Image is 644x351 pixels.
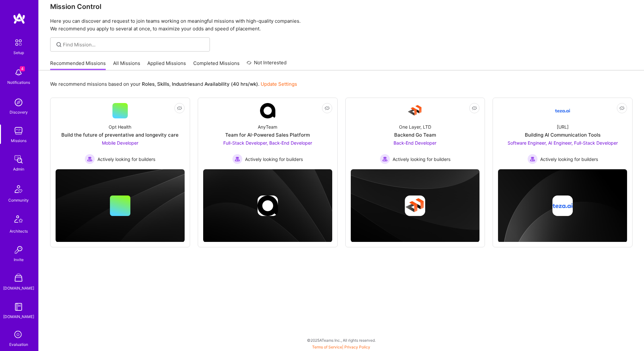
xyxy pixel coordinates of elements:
[50,17,632,33] p: Here you can discover and request to join teams working on meaningful missions with high-quality ...
[157,81,169,87] b: Skills
[12,329,25,341] i: icon SelectionTeam
[508,140,618,146] span: Software Engineer, AI Engineer, Full-Stack Developer
[50,60,106,70] a: Recommended Missions
[3,313,34,320] div: [DOMAIN_NAME]
[557,124,569,130] div: [URL]
[555,103,570,118] img: Company Logo
[225,132,310,138] div: Team for AI-Powered Sales Platform
[50,81,297,87] p: We recommend missions based on your , , and .
[393,156,450,163] span: Actively looking for builders
[498,169,627,243] img: cover
[13,13,26,24] img: logo
[325,106,330,111] i: icon EyeClosed
[232,154,242,164] img: Actively looking for builders
[12,124,25,137] img: teamwork
[142,81,155,87] b: Roles
[552,195,573,216] img: Company logo
[527,154,538,164] img: Actively looking for builders
[11,137,27,144] div: Missions
[525,132,601,138] div: Building AI Communication Tools
[203,169,332,242] img: cover
[85,154,95,164] img: Actively looking for builders
[12,96,25,109] img: discovery
[8,197,29,203] div: Community
[63,41,205,48] input: Find Mission...
[172,81,195,87] b: Industries
[312,345,370,349] span: |
[204,81,258,87] b: Availability (40 hrs/wk)
[56,103,185,164] a: Opt HealthBuild the future of preventative and longevity careMobile Developer Actively looking fo...
[50,3,632,11] h3: Mission Control
[14,256,24,263] div: Invite
[7,79,30,86] div: Notifications
[12,272,25,285] img: A Store
[351,103,480,164] a: Company LogoOne Layer, LTDBackend Go TeamBack-End Developer Actively looking for buildersActively...
[394,132,436,138] div: Backend Go Team
[97,156,155,163] span: Actively looking for builders
[380,154,390,164] img: Actively looking for builders
[261,81,297,87] a: Update Settings
[109,124,131,130] div: Opt Health
[13,49,24,56] div: Setup
[102,140,138,146] span: Mobile Developer
[56,169,185,242] img: cover
[12,36,25,49] img: setup
[38,332,644,348] div: © 2025 ATeams Inc., All rights reserved.
[260,103,275,118] img: Company Logo
[10,109,28,116] div: Discovery
[312,345,342,349] a: Terms of Service
[61,132,179,138] div: Build the future of preventative and longevity care
[11,212,26,228] img: Architects
[498,103,627,164] a: Company Logo[URL]Building AI Communication ToolsSoftware Engineer, AI Engineer, Full-Stack Develo...
[405,195,425,216] img: Company logo
[247,59,287,70] a: Not Interested
[12,300,25,313] img: guide book
[147,60,186,70] a: Applied Missions
[11,181,26,197] img: Community
[3,285,34,291] div: [DOMAIN_NAME]
[9,341,28,348] div: Evaluation
[540,156,598,163] span: Actively looking for builders
[344,345,370,349] a: Privacy Policy
[245,156,303,163] span: Actively looking for builders
[12,66,25,79] img: bell
[113,60,140,70] a: All Missions
[20,66,25,71] span: 4
[193,60,240,70] a: Completed Missions
[203,103,332,164] a: Company LogoAnyTeamTeam for AI-Powered Sales PlatformFull-Stack Developer, Back-End Developer Act...
[12,243,25,256] img: Invite
[399,124,431,130] div: One Layer, LTD
[177,106,182,111] i: icon EyeClosed
[223,140,312,146] span: Full-Stack Developer, Back-End Developer
[407,103,423,118] img: Company Logo
[55,41,63,48] i: icon SearchGrey
[619,106,625,111] i: icon EyeClosed
[472,106,477,111] i: icon EyeClosed
[13,166,24,172] div: Admin
[10,228,28,235] div: Architects
[12,153,25,166] img: admin teamwork
[257,195,278,216] img: Company logo
[394,140,436,146] span: Back-End Developer
[351,169,480,242] img: cover
[258,124,277,130] div: AnyTeam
